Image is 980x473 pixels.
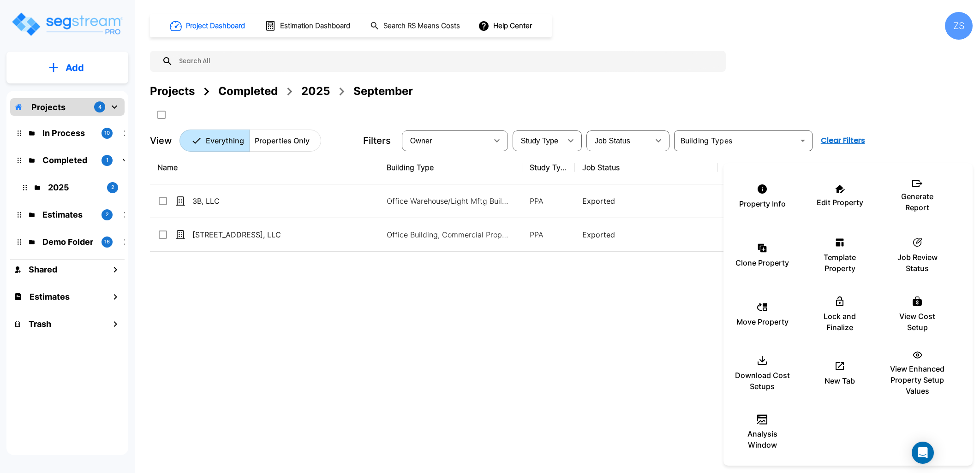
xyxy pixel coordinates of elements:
div: Open Intercom Messenger [912,442,934,464]
p: Job Review Status [890,252,945,274]
p: Analysis Window [735,428,790,450]
p: Template Property [812,252,867,274]
p: Edit Property [817,197,863,208]
p: Download Cost Setups [735,370,790,392]
p: Move Property [736,316,789,327]
p: View Cost Setup [890,311,945,333]
p: Clone Property [735,257,789,268]
p: Lock and Finalize [812,311,867,333]
p: Property Info [739,198,786,209]
p: View Enhanced Property Setup Values [890,363,945,396]
p: Generate Report [890,191,945,213]
p: New Tab [825,375,855,386]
